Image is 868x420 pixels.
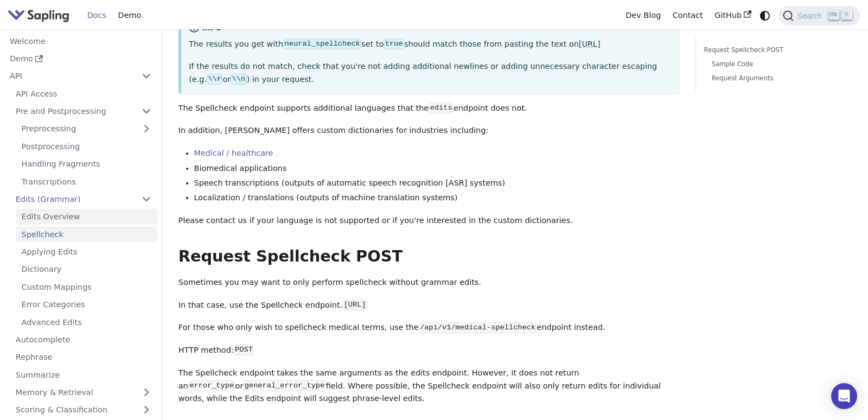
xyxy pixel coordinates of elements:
[4,33,157,49] a: Welcome
[207,74,222,85] code: \\r
[178,344,680,357] p: HTTP method:
[194,162,680,175] li: Biomedical applications
[831,383,857,409] div: Open Intercom Messenger
[178,214,680,227] p: Please contact us if your language is not supported or if you're interested in the custom diction...
[189,60,672,86] p: If the results do not match, check that you're not adding additional newlines or adding unnecessa...
[579,40,601,48] a: [URL]
[10,402,157,418] a: Scoring & Classification
[419,322,537,333] code: /api/v1/medical-spellcheck
[757,8,773,23] button: Switch between dark and light mode (currently system mode)
[194,177,680,190] li: Speech transcriptions (outputs of automatic speech recognition [ASR] systems)
[10,385,157,400] a: Memory & Retrieval
[178,321,680,334] p: For those who only wish to spellcheck medical terms, use the endpoint instead.
[194,149,273,157] a: Medical / healthcare
[16,209,157,225] a: Edits Overview
[178,102,680,115] p: The Spellcheck endpoint supports additional languages that the endpoint does not.
[16,279,157,295] a: Custom Mappings
[620,7,666,24] a: Dev Blog
[8,8,69,23] img: Sapling.ai
[794,11,828,20] span: Search
[4,68,136,84] a: API
[178,299,680,312] p: In that case, use the Spellcheck endpoint.
[231,74,246,85] code: \\n
[189,38,672,51] p: The results you get with set to should match those from pasting the text on
[342,300,367,310] code: [URL]
[704,45,848,55] a: Request Spellcheck POST
[16,314,157,330] a: Advanced Edits
[778,6,860,26] button: Search (Ctrl+K)
[4,51,157,67] a: Demo
[283,39,361,49] code: neural_spellcheck
[112,7,147,24] a: Demo
[8,8,73,23] a: Sapling.ai
[188,380,235,391] code: error_type
[10,332,157,348] a: Autocomplete
[10,86,157,101] a: API Access
[178,247,680,266] h2: Request Spellcheck POST
[234,345,254,355] code: POST
[178,276,680,289] p: Sometimes you may want to only perform spellcheck without grammar edits.
[16,121,157,137] a: Preprocessing
[16,174,157,189] a: Transcriptions
[16,244,157,260] a: Applying Edits
[667,7,709,24] a: Contact
[136,68,157,84] button: Collapse sidebar category 'API'
[16,226,157,242] a: Spellcheck
[16,156,157,172] a: Handling Fragments
[10,192,157,207] a: Edits (Grammar)
[178,367,680,405] p: The Spellcheck endpoint takes the same arguments as the edits endpoint. However, it does not retu...
[243,380,325,391] code: general_error_type
[10,104,157,119] a: Pre and Postprocessing
[384,39,404,49] code: true
[709,7,757,24] a: GitHub
[194,192,680,205] li: Localization / translations (outputs of machine translation systems)
[16,297,157,313] a: Error Categories
[841,10,852,20] kbd: K
[10,367,157,383] a: Summarize
[16,138,157,154] a: Postprocessing
[16,262,157,277] a: Dictionary
[429,103,454,113] code: edits
[81,7,112,24] a: Docs
[10,349,157,365] a: Rephrase
[178,124,680,137] p: In addition, [PERSON_NAME] offers custom dictionaries for industries including:
[712,59,845,69] a: Sample Code
[712,73,845,84] a: Request Arguments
